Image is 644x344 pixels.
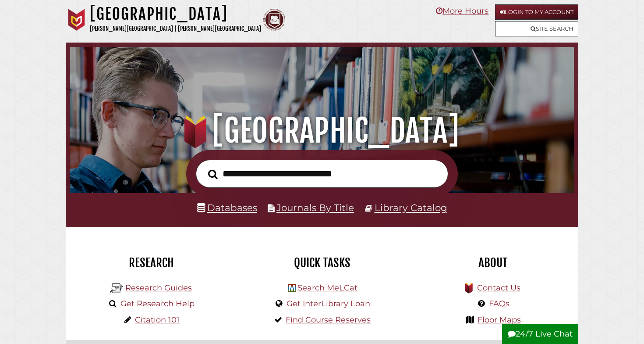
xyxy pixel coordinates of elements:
img: Hekman Library Logo [288,284,296,292]
a: Search MeLCat [297,283,357,293]
a: Citation 101 [135,315,180,325]
a: Contact Us [477,283,520,293]
button: Search [204,167,222,182]
h2: Quick Tasks [243,255,401,270]
i: Search [208,169,218,179]
p: [PERSON_NAME][GEOGRAPHIC_DATA] | [PERSON_NAME][GEOGRAPHIC_DATA] [90,24,261,34]
h1: [GEOGRAPHIC_DATA] [90,4,261,24]
a: FAQs [489,299,510,308]
a: Get Research Help [120,299,195,308]
a: Databases [197,202,257,213]
a: Login to My Account [495,4,578,20]
img: Calvin Theological Seminary [263,9,285,31]
a: Get InterLibrary Loan [287,299,370,308]
h2: About [414,255,572,270]
h1: [GEOGRAPHIC_DATA] [80,111,564,150]
img: Hekman Library Logo [110,282,123,295]
a: Site Search [495,21,578,36]
a: Journals By Title [276,202,354,213]
a: Floor Maps [478,315,521,325]
h2: Research [72,255,230,270]
a: Research Guides [125,283,192,293]
img: Calvin University [66,9,88,31]
a: Find Course Reserves [286,315,371,325]
a: More Hours [436,6,488,16]
a: Library Catalog [375,202,447,213]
